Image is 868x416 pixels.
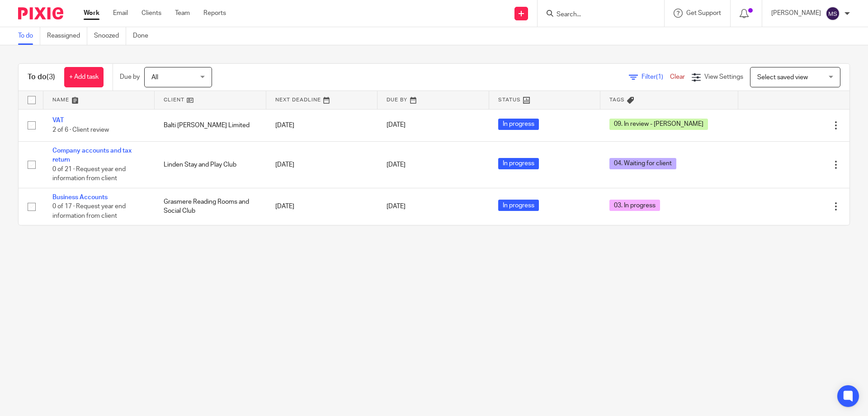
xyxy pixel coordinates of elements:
span: In progress [498,200,539,211]
h1: To do [28,72,55,82]
td: Linden Stay and Play Club [155,141,266,188]
span: In progress [498,119,539,130]
span: 09. In review - [PERSON_NAME] [609,119,708,130]
a: Work [84,9,99,18]
a: Done [133,27,155,45]
span: All [151,74,158,81]
span: 0 of 17 · Request year end information from client [52,203,126,219]
img: Pixie [18,7,63,19]
span: In progress [498,158,539,169]
span: Filter [642,74,670,80]
a: Reassigned [47,27,87,45]
td: Balti [PERSON_NAME] Limited [155,109,266,141]
span: Get Support [686,10,721,16]
a: Business Accounts [52,194,108,201]
span: 0 of 21 · Request year end information from client [52,166,126,182]
span: 03. In progress [609,200,660,211]
a: Company accounts and tax return [52,148,132,163]
span: 04. Waiting for client [609,158,676,169]
span: [DATE] [387,203,406,210]
span: Tags [609,97,625,102]
a: Clear [670,74,685,80]
a: Reports [203,9,226,18]
span: Select saved view [757,74,808,81]
td: [DATE] [266,109,377,141]
a: VAT [52,117,64,124]
img: svg%3E [826,6,840,21]
span: [DATE] [387,162,406,168]
span: View Settings [704,74,743,80]
a: Team [175,9,190,18]
span: (1) [656,74,663,80]
a: Clients [142,9,161,18]
p: Due by [120,72,140,81]
span: 2 of 6 · Client review [52,127,109,133]
a: Snoozed [94,27,126,45]
td: [DATE] [266,141,377,188]
a: Email [113,9,128,18]
a: To do [18,27,40,45]
input: Search [556,11,637,19]
p: [PERSON_NAME] [771,9,821,18]
span: [DATE] [387,122,406,129]
a: + Add task [64,67,104,87]
span: (3) [47,73,55,81]
td: Grasmere Reading Rooms and Social Club [155,188,266,225]
td: [DATE] [266,188,377,225]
